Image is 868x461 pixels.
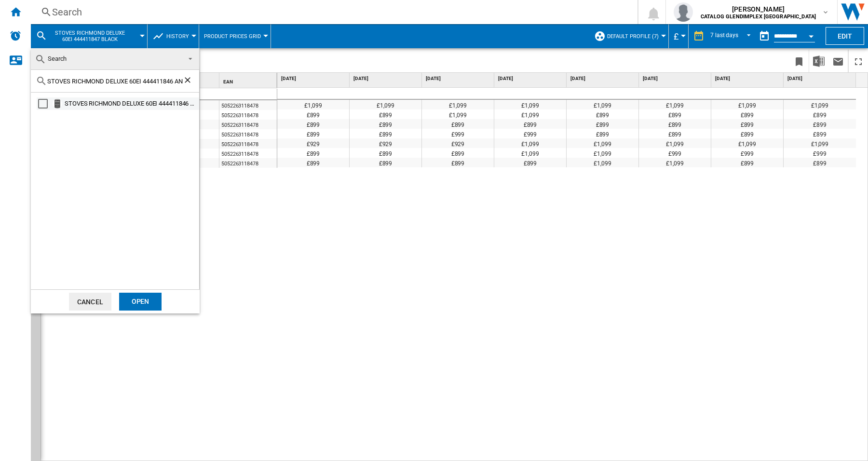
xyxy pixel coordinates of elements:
[183,75,194,87] ng-md-icon: Clear search
[119,293,162,311] div: Open
[48,55,67,62] span: Search
[53,99,62,108] img: 444411846.jpg
[47,78,183,85] input: Search Reference
[38,99,53,108] md-checkbox: Select
[69,293,111,311] button: Cancel
[65,99,198,108] div: STOVES RICHMOND DELUXE 60EI 444411846 ANTHRACITE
